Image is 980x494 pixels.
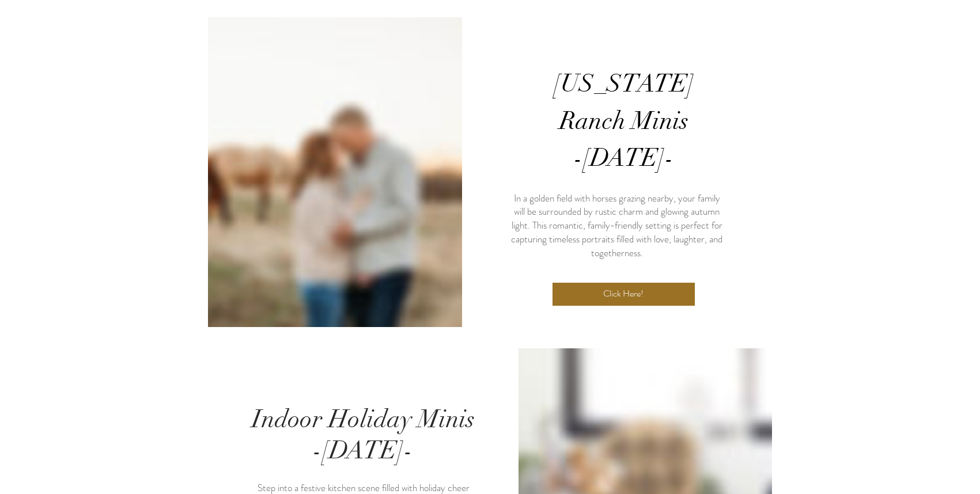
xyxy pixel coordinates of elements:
[553,283,695,306] a: Click Here!
[252,404,475,466] span: Indoor Holiday Minis -[DATE]-
[574,142,674,173] span: -[DATE]-
[926,440,980,494] iframe: Wix Chat
[511,191,722,260] span: In a golden field with horses grazing nearby, your family will be surrounded by rustic charm and ...
[603,287,644,300] span: Click Here!
[554,68,694,136] span: [US_STATE] Ranch Minis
